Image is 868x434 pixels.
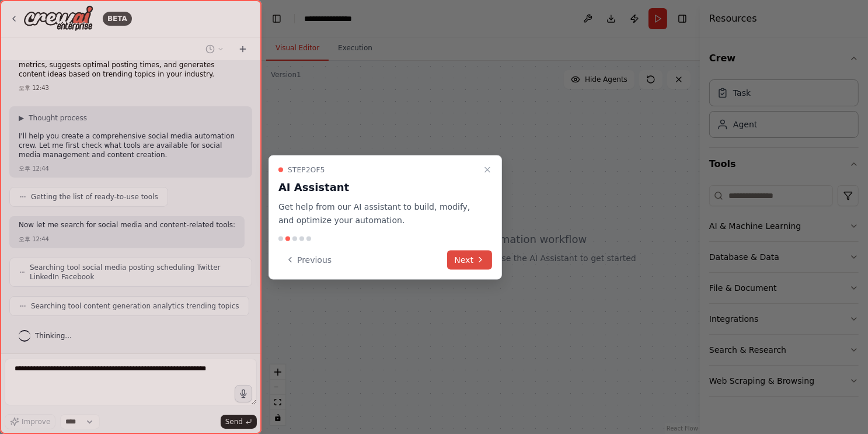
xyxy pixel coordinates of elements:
button: Close walkthrough [480,163,494,177]
button: Hide left sidebar [269,11,285,27]
button: Next [447,250,492,269]
button: Previous [278,250,339,269]
span: Step 2 of 5 [288,165,325,175]
h3: AI Assistant [278,179,478,196]
p: Get help from our AI assistant to build, modify, and optimize your automation. [278,200,478,227]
